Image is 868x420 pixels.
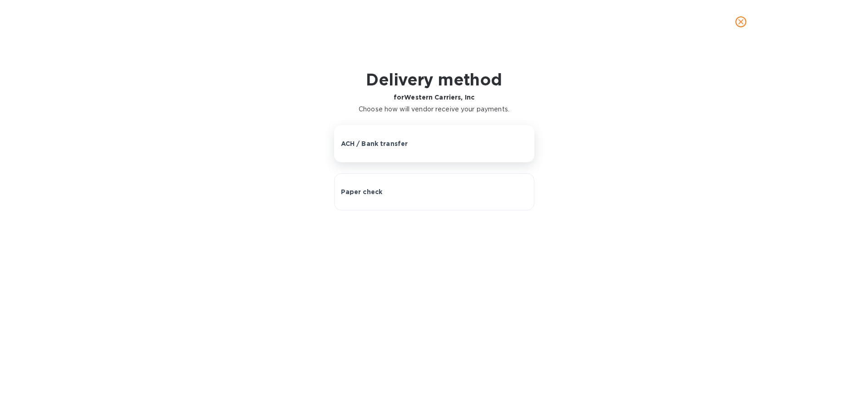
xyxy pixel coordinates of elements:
h1: Delivery method [359,70,509,89]
button: Paper check [334,173,534,210]
button: close [730,11,752,33]
b: for Western Carriers, Inc [394,94,474,101]
button: ACH / Bank transfer [334,125,534,162]
p: ACH / Bank transfer [341,139,408,148]
p: Paper check [341,187,383,196]
p: Choose how will vendor receive your payments. [359,105,509,114]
